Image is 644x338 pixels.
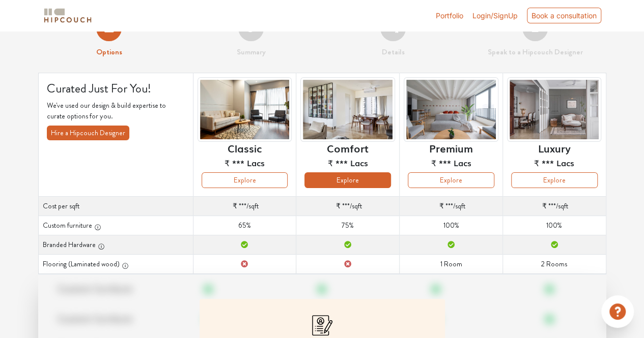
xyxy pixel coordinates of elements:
h6: Comfort [327,142,369,154]
div: Book a consultation [527,8,601,23]
th: Custom furniture [38,216,193,235]
td: 100% [400,216,503,235]
img: header-preview [300,77,395,142]
th: Branded Hardware [38,235,193,255]
td: 100% [502,216,606,235]
img: header-preview [198,77,292,142]
h6: Premium [429,142,473,154]
button: Explore [408,172,494,188]
a: Portfolio [436,10,463,21]
td: 65% [193,216,296,235]
strong: Details [382,46,405,57]
button: Explore [511,172,598,188]
button: Hire a Hipcouch Designer [47,126,129,140]
h6: Luxury [538,142,571,154]
span: logo-horizontal.svg [42,4,93,27]
td: /sqft [193,197,296,216]
td: 2 Rooms [502,255,606,274]
td: /sqft [502,197,606,216]
p: We've used our design & build expertise to curate options for you. [47,100,185,121]
img: header-preview [404,77,498,142]
img: logo-horizontal.svg [42,7,93,24]
h6: Classic [228,142,262,154]
td: /sqft [296,197,400,216]
strong: Options [96,46,122,57]
th: Cost per sqft [38,197,193,216]
th: Flooring (Laminated wood) [38,255,193,274]
button: Explore [202,172,288,188]
button: Explore [304,172,391,188]
td: 1 Room [400,255,503,274]
strong: Speak to a Hipcouch Designer [488,46,583,57]
td: 75% [296,216,400,235]
strong: Summary [237,46,266,57]
td: /sqft [400,197,503,216]
img: header-preview [507,77,602,142]
span: Login/SignUp [472,11,518,20]
h4: Curated Just For You! [47,81,185,96]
